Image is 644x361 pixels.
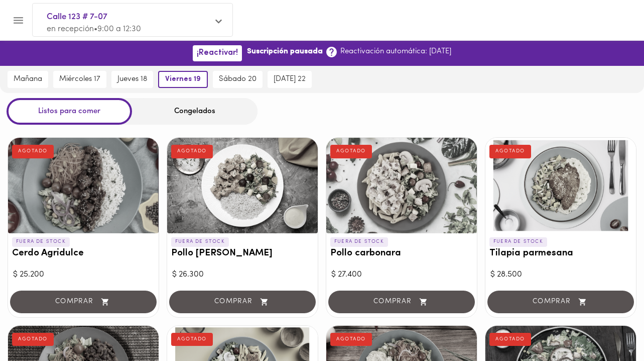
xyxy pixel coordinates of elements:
[193,45,242,61] button: ¡Reactivar!
[489,237,547,246] p: FUERA DE STOCK
[111,71,153,88] button: jueves 18
[171,237,229,246] p: FUERA DE STOCK
[8,138,159,233] div: Cerdo Agridulce
[165,75,201,84] span: viernes 19
[274,75,306,84] span: [DATE] 22
[167,138,318,233] div: Pollo Tikka Massala
[330,145,372,158] div: AGOTADO
[268,71,312,88] button: [DATE] 22
[213,71,263,88] button: sábado 20
[171,333,213,346] div: AGOTADO
[14,75,42,84] span: mañana
[8,71,48,88] button: mañana
[12,237,70,246] p: FUERA DE STOCK
[330,333,372,346] div: AGOTADO
[171,145,213,158] div: AGOTADO
[485,138,636,233] div: Tilapia parmesana
[490,269,631,281] div: $ 28.500
[172,269,313,281] div: $ 26.300
[12,145,54,158] div: AGOTADO
[53,71,106,88] button: miércoles 17
[7,98,132,125] div: Listos para comer
[47,25,141,33] span: en recepción • 9:00 a 12:30
[59,75,100,84] span: miércoles 17
[158,71,208,88] button: viernes 19
[117,75,147,84] span: jueves 18
[326,138,477,233] div: Pollo carbonara
[586,303,634,351] iframe: Messagebird Livechat Widget
[247,46,323,57] b: Suscripción pausada
[47,11,208,24] span: Calle 123 # 7-07
[489,145,531,158] div: AGOTADO
[12,333,54,346] div: AGOTADO
[489,333,531,346] div: AGOTADO
[330,248,473,259] h3: Pollo carbonara
[12,248,155,259] h3: Cerdo Agridulce
[197,48,238,58] span: ¡Reactivar!
[6,8,31,33] button: Menu
[13,269,154,281] div: $ 25.200
[219,75,256,84] span: sábado 20
[171,248,314,259] h3: Pollo [PERSON_NAME]
[340,46,451,57] p: Reactivación automática: [DATE]
[132,98,257,125] div: Congelados
[330,237,388,246] p: FUERA DE STOCK
[331,269,472,281] div: $ 27.400
[489,248,632,259] h3: Tilapia parmesana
